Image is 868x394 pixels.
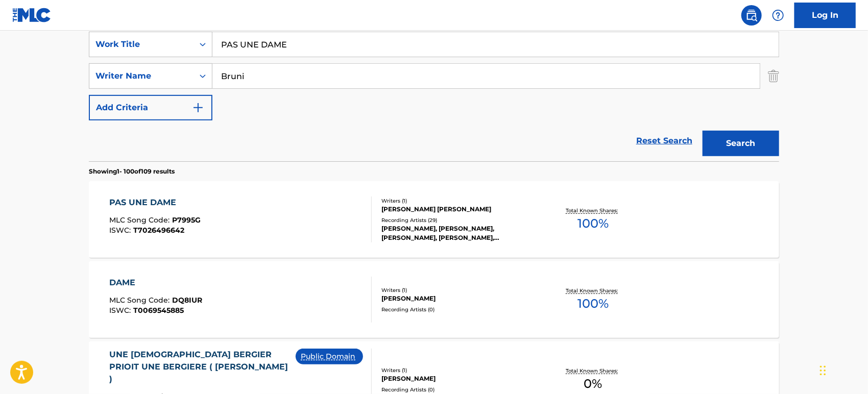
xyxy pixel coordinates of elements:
[703,131,779,156] button: Search
[768,63,779,89] img: Delete Criterion
[794,3,856,28] a: Log In
[741,5,762,26] a: Public Search
[381,205,536,214] div: [PERSON_NAME] [PERSON_NAME]
[110,295,173,305] span: MLC Song Code :
[110,196,201,209] div: PAS UNE DAME
[95,70,187,82] div: Writer Name
[110,226,134,235] span: ISWC :
[817,345,868,394] iframe: Chat Widget
[381,294,536,303] div: [PERSON_NAME]
[772,9,784,21] img: help
[381,374,536,383] div: [PERSON_NAME]
[381,286,536,294] div: Writers ( 1 )
[381,366,536,374] div: Writers ( 1 )
[89,261,779,338] a: DAMEMLC Song Code:DQ8IURISWC:T0069545885Writers (1)[PERSON_NAME]Recording Artists (0)Total Known ...
[110,306,134,315] span: ISWC :
[584,375,602,393] span: 0 %
[89,167,175,176] p: Showing 1 - 100 of 109 results
[381,306,536,313] div: Recording Artists ( 0 )
[95,38,187,51] div: Work Title
[566,287,620,294] p: Total Known Shares:
[381,386,536,393] div: Recording Artists ( 0 )
[110,215,173,225] span: MLC Song Code :
[89,95,212,120] button: Add Criteria
[192,102,204,114] img: 9d2ae6d4665cec9f34b9.svg
[89,181,779,258] a: PAS UNE DAMEMLC Song Code:P7995GISWC:T7026496642Writers (1)[PERSON_NAME] [PERSON_NAME]Recording A...
[577,214,609,233] span: 100 %
[381,216,536,224] div: Recording Artists ( 29 )
[577,294,609,313] span: 100 %
[631,130,697,152] a: Reset Search
[134,226,185,235] span: T7026496642
[173,215,201,225] span: P7995G
[745,9,758,21] img: search
[173,295,203,305] span: DQ8IUR
[12,8,52,22] img: MLC Logo
[110,349,296,385] div: UNE [DEMOGRAPHIC_DATA] BERGIER PRIOIT UNE BERGIERE ( [PERSON_NAME] )
[381,224,536,242] div: [PERSON_NAME], [PERSON_NAME], [PERSON_NAME], [PERSON_NAME], [PERSON_NAME], [PERSON_NAME]
[381,197,536,205] div: Writers ( 1 )
[301,351,358,362] p: Public Domain
[89,32,779,161] form: Search Form
[820,355,826,386] div: Drag
[566,367,620,375] p: Total Known Shares:
[768,5,788,26] div: Help
[566,207,620,214] p: Total Known Shares:
[110,277,203,289] div: DAME
[134,306,184,315] span: T0069545885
